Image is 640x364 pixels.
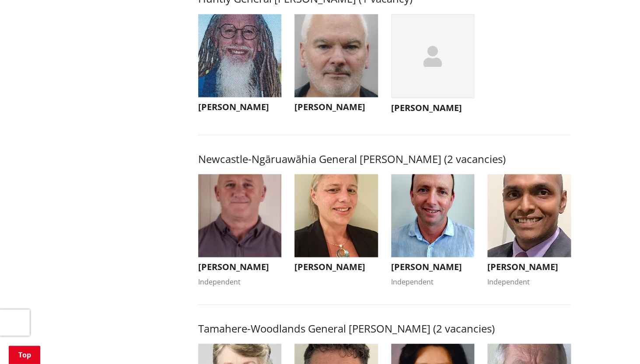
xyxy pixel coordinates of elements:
[487,276,571,287] div: Independent
[294,14,378,97] img: WO-W-HU__CRESSWELL_M__H4V6W
[198,14,282,97] img: WO-W-HU__WHYTE_D__s4xF2
[198,276,282,287] div: Independent
[198,261,282,272] h3: [PERSON_NAME]
[294,174,378,277] button: [PERSON_NAME]
[198,14,282,117] button: [PERSON_NAME]
[198,174,282,287] button: [PERSON_NAME] Independent
[487,174,571,257] img: WO-W-NN__SUDHAN_G__tXp8d
[198,153,571,165] h3: Newcastle-Ngāruawāhia General [PERSON_NAME] (2 vacancies)
[391,14,475,118] button: [PERSON_NAME]
[198,174,282,257] img: WO-W-NN__PATTERSON_E__ERz4j
[198,322,571,335] h3: Tamahere-Woodlands General [PERSON_NAME] (2 vacancies)
[391,174,475,287] button: [PERSON_NAME] Independent
[198,101,282,112] h3: [PERSON_NAME]
[294,261,378,272] h3: [PERSON_NAME]
[391,174,475,257] img: WO-W-NN__COOMBES_G__VDnCw
[487,261,571,272] h3: [PERSON_NAME]
[487,174,571,287] button: [PERSON_NAME] Independent
[294,101,378,112] h3: [PERSON_NAME]
[391,261,475,272] h3: [PERSON_NAME]
[391,102,475,113] h3: [PERSON_NAME]
[9,346,40,364] a: Top
[600,327,631,359] iframe: Messenger Launcher
[294,14,378,117] button: [PERSON_NAME]
[294,174,378,257] img: WO-W-NN__FIRTH_D__FVQcs
[391,276,475,287] div: Independent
